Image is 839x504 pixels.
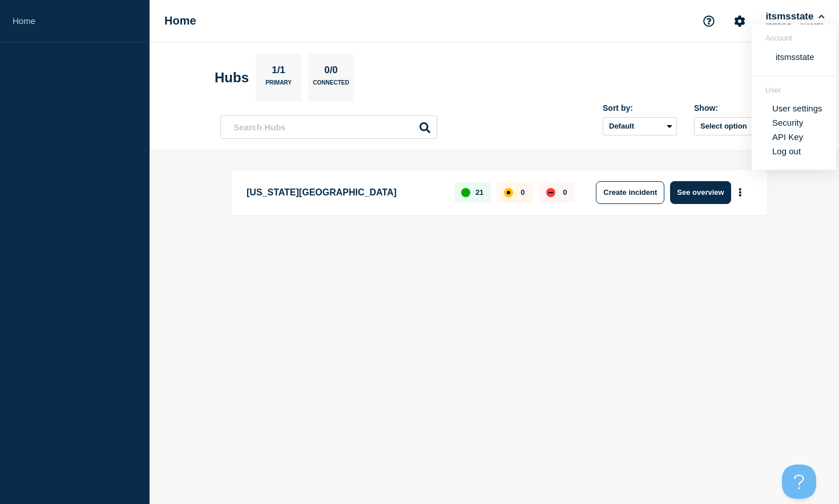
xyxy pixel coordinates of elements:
p: 1/1 [268,65,290,79]
h2: Hubs [215,70,249,86]
button: More actions [733,182,748,203]
button: itsmsstate [772,51,818,62]
p: Primary [265,79,292,91]
p: 0 [521,188,525,197]
div: affected [504,188,513,197]
a: API Key [772,132,803,142]
header: Account [765,34,822,42]
button: itsmsstate [763,11,826,22]
p: 0 [563,188,567,197]
button: Account settings [728,9,752,33]
input: Search Hubs [220,115,437,139]
p: [US_STATE][GEOGRAPHIC_DATA] [247,181,441,204]
select: Sort by [603,117,677,135]
a: Security [772,118,803,127]
p: [PERSON_NAME] [763,22,826,30]
p: 0/0 [320,65,342,79]
p: Connected [313,79,349,91]
div: Sort by: [603,103,677,113]
button: Create incident [596,181,664,204]
iframe: Help Scout Beacon - Open [782,465,816,499]
p: 21 [475,188,483,197]
a: User settings [772,103,822,113]
button: Support [697,9,721,33]
button: Select option [694,117,768,135]
div: down [546,188,555,197]
button: Log out [772,146,801,156]
h1: Home [164,14,196,27]
div: up [461,188,470,197]
button: See overview [670,181,731,204]
header: User [765,86,822,94]
div: Show: [694,103,768,113]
